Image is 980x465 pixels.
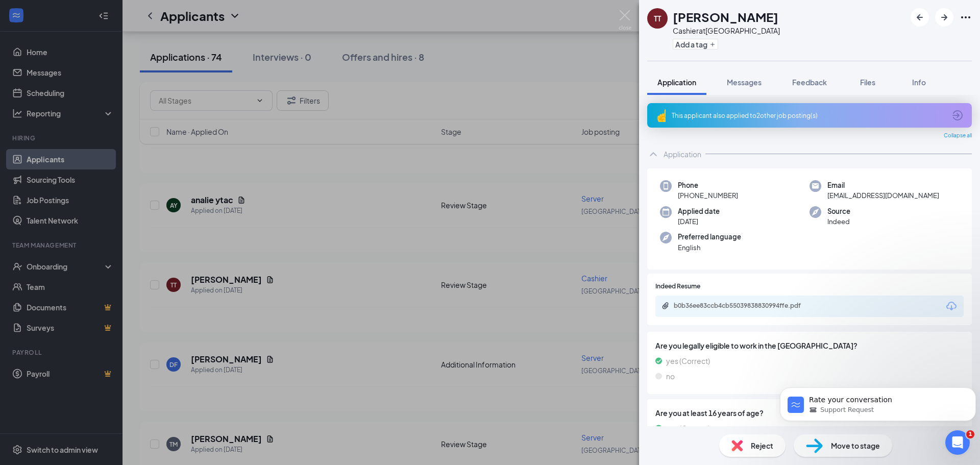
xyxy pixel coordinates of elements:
[945,300,958,312] svg: Download
[673,26,780,36] div: Cashier at [GEOGRAPHIC_DATA]
[912,78,926,87] span: Info
[664,149,701,159] div: Application
[776,366,980,437] iframe: Intercom notifications message
[678,216,720,227] span: [DATE]
[709,41,716,47] svg: Plus
[831,440,880,451] span: Move to stage
[960,11,972,23] svg: Ellipses
[655,407,964,419] span: Are you at least 16 years of age?
[666,355,710,366] span: yes (Correct)
[727,78,762,87] span: Messages
[678,190,738,201] span: [PHONE_NUMBER]
[657,78,696,87] span: Application
[792,78,827,87] span: Feedback
[678,242,741,253] span: English
[661,302,670,310] svg: Paperclip
[827,216,850,227] span: Indeed
[827,206,850,216] span: Source
[951,109,964,121] svg: ArrowCircle
[666,423,710,434] span: yes (Correct)
[673,8,778,26] h1: [PERSON_NAME]
[678,206,720,216] span: Applied date
[661,302,827,311] a: Paperclipb0b36ee83ccb4cb55039838830994ffe.pdf
[751,440,773,451] span: Reject
[666,371,675,382] span: no
[944,132,972,140] span: Collapse all
[966,430,974,438] span: 1
[860,78,875,87] span: Files
[673,39,718,50] button: PlusAdd a tag
[914,11,926,23] svg: ArrowLeftNew
[678,232,741,242] span: Preferred language
[672,111,945,120] div: This applicant also applied to 2 other job posting(s)
[911,8,929,27] button: ArrowLeftNew
[938,11,950,23] svg: ArrowRight
[647,148,659,160] svg: ChevronUp
[674,302,817,310] div: b0b36ee83ccb4cb55039838830994ffe.pdf
[935,8,953,27] button: ArrowRight
[678,180,738,190] span: Phone
[654,13,661,23] div: TT
[827,180,939,190] span: Email
[945,430,970,455] iframe: Intercom live chat
[827,190,939,201] span: [EMAIL_ADDRESS][DOMAIN_NAME]
[655,340,964,351] span: Are you legally eligible to work in the [GEOGRAPHIC_DATA]?
[655,282,700,291] span: Indeed Resume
